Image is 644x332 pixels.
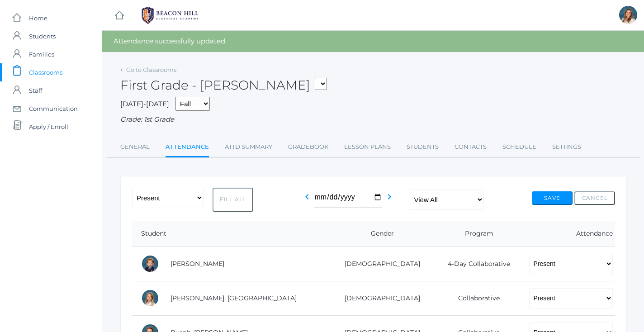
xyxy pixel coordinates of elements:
span: Apply / Enroll [29,118,68,136]
th: Gender [327,221,431,247]
a: Lesson Plans [344,138,391,156]
th: Student [132,221,327,247]
span: Students [29,27,56,45]
button: Cancel [574,191,615,205]
a: Attendance [166,138,209,157]
div: Isla Armstrong [141,289,159,307]
button: Fill All [213,188,253,212]
a: [PERSON_NAME], [GEOGRAPHIC_DATA] [170,294,297,302]
a: [PERSON_NAME] [170,260,224,268]
span: Families [29,45,54,63]
button: Save [532,191,573,205]
span: Communication [29,100,78,118]
div: Attendance successfully updated. [102,31,644,52]
td: Collaborative [431,281,520,315]
a: Contacts [455,138,487,156]
div: Nolan Alstot [141,255,159,273]
i: chevron_left [302,191,313,202]
a: Gradebook [288,138,328,156]
i: chevron_right [384,191,395,202]
td: [DEMOGRAPHIC_DATA] [327,281,431,315]
span: Classrooms [29,63,62,81]
img: 1_BHCALogos-05.png [136,4,204,27]
a: Attd Summary [225,138,272,156]
a: Schedule [502,138,536,156]
a: Settings [552,138,581,156]
span: [DATE]-[DATE] [120,100,169,108]
div: Liv Barber [619,6,637,24]
span: Home [29,9,47,27]
h2: First Grade - [PERSON_NAME] [120,78,327,92]
td: 4-Day Collaborative [431,247,520,281]
td: [DEMOGRAPHIC_DATA] [327,247,431,281]
a: chevron_right [384,195,395,204]
a: General [120,138,150,156]
div: Grade: 1st Grade [120,114,627,125]
th: Attendance [520,221,615,247]
th: Program [431,221,520,247]
a: Go to Classrooms [126,66,176,73]
span: Staff [29,81,42,100]
a: Students [407,138,439,156]
a: chevron_left [302,195,313,204]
